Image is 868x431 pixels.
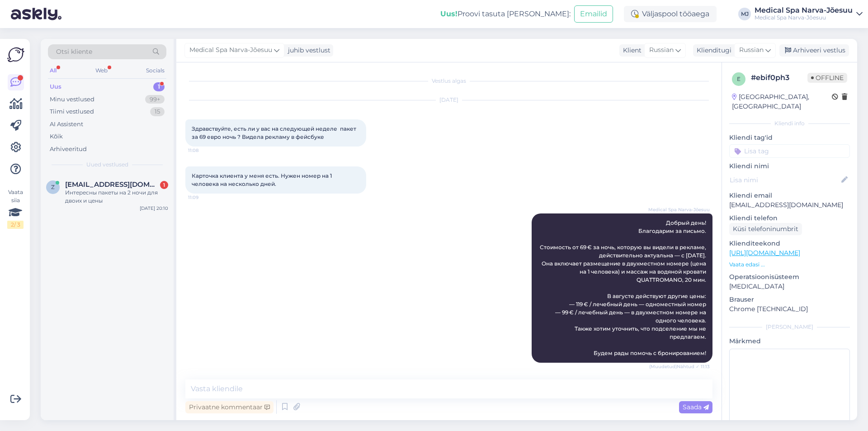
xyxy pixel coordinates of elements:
[48,65,58,76] div: All
[729,161,850,171] p: Kliendi nimi
[729,200,850,210] p: [EMAIL_ADDRESS][DOMAIN_NAME]
[729,336,850,346] p: Märkmed
[153,82,165,91] div: 1
[188,194,222,201] span: 11:09
[755,7,863,21] a: Medical Spa Narva-JõesuuMedical Spa Narva-Jõesuu
[51,184,55,190] span: z
[7,221,24,229] div: 2 / 3
[50,132,63,141] div: Kõik
[185,77,712,85] div: Vestlus algas
[65,180,159,189] span: zapadnja71@mail.ru
[619,46,642,55] div: Klient
[50,82,61,91] div: Uus
[729,144,850,158] input: Lisa tag
[648,206,710,213] span: Medical Spa Narva-Jõesuu
[185,96,712,104] div: [DATE]
[7,46,24,63] img: Askly Logo
[683,403,709,411] span: Saada
[160,181,168,189] div: 1
[729,133,850,142] p: Kliendi tag'id
[86,161,128,169] span: Uued vestlused
[65,189,168,205] div: Интересны пакеты на 2 ночи для двоих и цены
[50,107,94,116] div: Tiimi vestlused
[649,363,710,370] span: (Muudetud) Nähtud ✓ 11:13
[150,107,165,116] div: 15
[693,46,731,55] div: Klienditugi
[779,44,849,57] div: Arhiveeri vestlus
[729,239,850,248] p: Klienditeekond
[624,6,717,22] div: Väljaspool tööaega
[440,9,571,19] div: Proovi tasuta [PERSON_NAME]:
[144,65,166,76] div: Socials
[732,92,832,111] div: [GEOGRAPHIC_DATA], [GEOGRAPHIC_DATA]
[729,223,802,235] div: Küsi telefoninumbrit
[737,76,741,82] span: e
[56,47,92,57] span: Otsi kliente
[729,249,800,257] a: [URL][DOMAIN_NAME]
[284,46,330,55] div: juhib vestlust
[729,191,850,200] p: Kliendi email
[755,7,853,14] div: Medical Spa Narva-Jõesuu
[192,125,358,140] span: Здравствуйте, есть ли у вас на следующей неделе пакет за 69 евро ночь ? Видела рекламу в фейсбуке
[739,45,764,55] span: Russian
[140,205,168,212] div: [DATE] 20:10
[649,45,674,55] span: Russian
[729,213,850,223] p: Kliendi telefon
[50,120,83,129] div: AI Assistent
[807,73,847,83] span: Offline
[729,119,850,128] div: Kliendi info
[730,175,840,185] input: Lisa nimi
[751,72,807,83] div: # ebif0ph3
[729,272,850,282] p: Operatsioonisüsteem
[755,14,853,21] div: Medical Spa Narva-Jõesuu
[50,95,94,104] div: Minu vestlused
[729,323,850,331] div: [PERSON_NAME]
[574,5,613,23] button: Emailid
[729,260,850,269] p: Vaata edasi ...
[729,295,850,304] p: Brauser
[729,304,850,314] p: Chrome [TECHNICAL_ID]
[440,9,458,18] b: Uus!
[185,401,274,413] div: Privaatne kommentaar
[94,65,109,76] div: Web
[145,95,165,104] div: 99+
[188,147,222,154] span: 11:08
[50,145,87,154] div: Arhiveeritud
[738,8,751,20] div: MJ
[729,282,850,291] p: [MEDICAL_DATA]
[189,45,272,55] span: Medical Spa Narva-Jõesuu
[192,172,333,187] span: Карточка клиента у меня есть. Нужен номер на 1 человека на несколько дней.
[7,188,24,229] div: Vaata siia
